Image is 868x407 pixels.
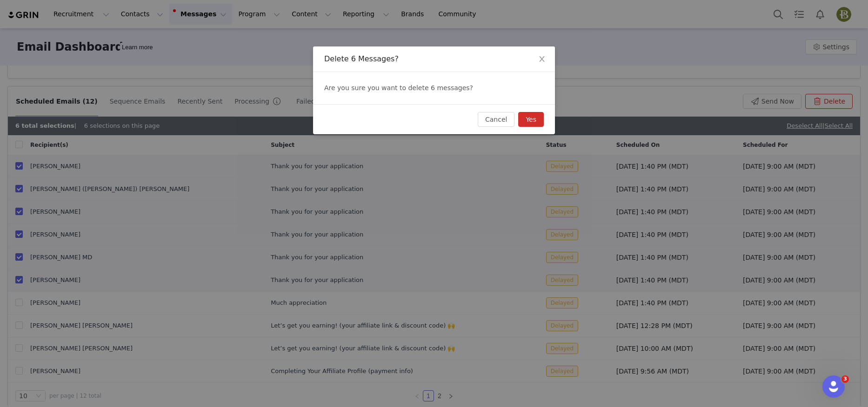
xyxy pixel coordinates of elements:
button: Yes [518,112,544,127]
i: icon: close [538,55,546,63]
div: Are you sure you want to delete 6 messages? [313,72,555,104]
iframe: Intercom live chat [822,375,845,398]
span: 3 [841,375,849,383]
button: Cancel [478,112,514,127]
div: Delete 6 Messages? [324,54,544,64]
button: Close [529,46,555,72]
